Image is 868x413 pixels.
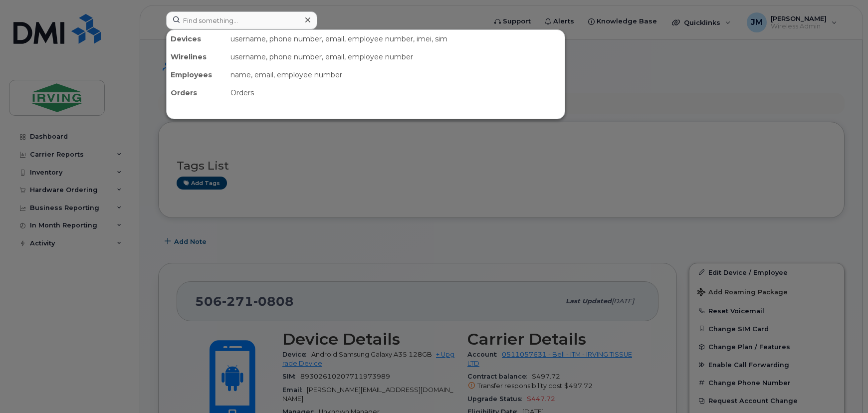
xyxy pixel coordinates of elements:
[167,84,226,102] div: Orders
[226,66,565,84] div: name, email, employee number
[226,48,565,66] div: username, phone number, email, employee number
[167,30,226,48] div: Devices
[226,30,565,48] div: username, phone number, email, employee number, imei, sim
[167,66,226,84] div: Employees
[226,84,565,102] div: Orders
[167,48,226,66] div: Wirelines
